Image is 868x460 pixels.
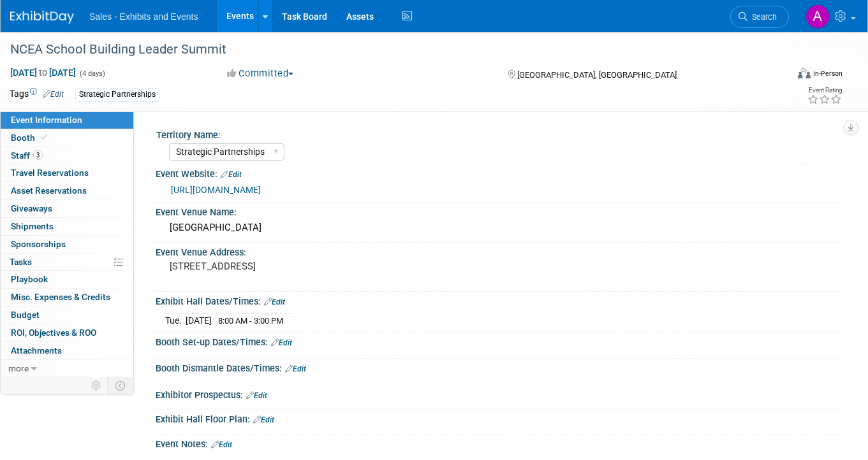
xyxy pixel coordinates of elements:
a: ROI, Objectives & ROO [1,324,133,341]
a: Shipments [1,218,133,235]
td: Personalize Event Tab Strip [85,377,108,394]
a: Budget [1,306,133,324]
a: Sponsorships [1,236,133,253]
a: Staff3 [1,147,133,164]
a: Edit [271,338,292,347]
span: Playbook [11,274,48,284]
div: In-Person [813,69,842,78]
a: Asset Reservations [1,182,133,199]
div: Booth Dismantle Dates/Times: [156,359,842,375]
a: Misc. Expenses & Credits [1,289,133,306]
span: Sponsorships [11,239,66,249]
span: Sales - Exhibits and Events [89,11,198,22]
span: Asset Reservations [11,185,87,196]
a: Tasks [1,254,133,271]
a: more [1,360,133,377]
a: Playbook [1,271,133,288]
div: Event Notes: [156,435,842,451]
span: Search [747,12,777,22]
a: Edit [285,364,306,373]
span: Giveaways [11,203,52,213]
button: Committed [223,67,298,80]
td: Tags [10,87,64,102]
div: Event Venue Address: [156,243,842,259]
div: Exhibit Hall Floor Plan: [156,410,842,426]
span: Misc. Expenses & Credits [11,292,110,302]
div: Event Rating [807,87,842,94]
div: Territory Name: [156,126,837,141]
span: more [8,363,29,373]
div: Exhibit Hall Dates/Times: [156,292,842,308]
div: Event Format [719,66,842,85]
span: to [37,68,49,78]
span: Event Information [11,115,82,125]
a: Edit [43,90,64,99]
a: Edit [253,415,274,424]
a: Travel Reservations [1,164,133,182]
a: [URL][DOMAIN_NAME] [171,185,261,195]
div: Event Venue Name: [156,203,842,219]
span: Staff [11,150,43,161]
span: 8:00 AM - 3:00 PM [218,316,283,326]
div: Strategic Partnerships [75,88,159,101]
pre: [STREET_ADDRESS] [170,261,428,272]
span: ROI, Objectives & ROO [11,327,96,338]
a: Booth [1,129,133,147]
a: Edit [246,391,267,400]
span: Attachments [11,345,62,356]
a: Giveaways [1,200,133,217]
img: Alexandra Horne [805,4,830,29]
a: Event Information [1,111,133,129]
div: Exhibitor Prospectus: [156,385,842,402]
td: [DATE] [186,313,212,327]
img: ExhibitDay [10,11,74,24]
span: Booth [11,133,50,143]
a: Edit [264,298,285,306]
span: Tasks [10,257,32,267]
i: Booth reservation complete [41,134,47,141]
div: Event Website: [156,164,842,181]
a: Attachments [1,342,133,359]
span: Shipments [11,221,54,231]
span: [GEOGRAPHIC_DATA], [GEOGRAPHIC_DATA] [517,70,677,80]
div: Booth Set-up Dates/Times: [156,333,842,349]
span: [DATE] [DATE] [10,67,77,78]
td: Toggle Event Tabs [108,377,134,394]
span: 3 [33,150,43,160]
div: [GEOGRAPHIC_DATA] [165,218,833,238]
a: Edit [211,440,232,449]
span: (4 days) [78,69,105,78]
img: Format-Inperson.png [798,68,811,78]
div: NCEA School Building Leader Summit [6,38,772,61]
td: Tue. [165,313,186,327]
span: Travel Reservations [11,168,89,178]
a: Search [730,6,789,28]
span: Budget [11,310,40,320]
a: Edit [221,170,242,179]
